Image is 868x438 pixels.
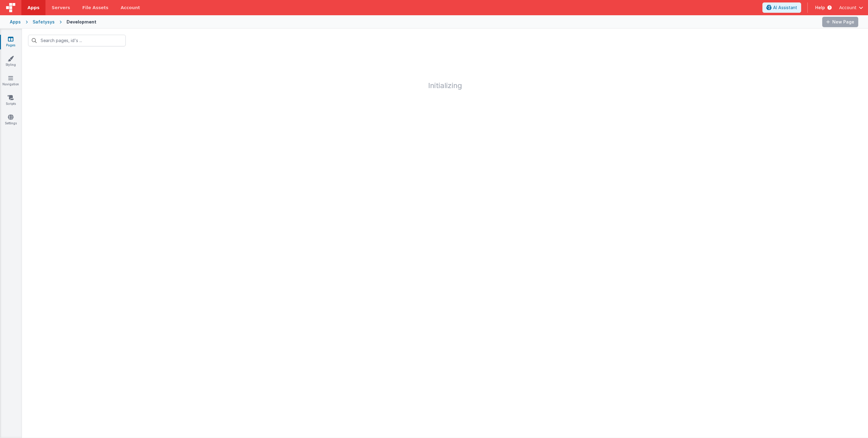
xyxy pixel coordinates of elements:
div: Apps [10,19,21,25]
span: AI Assistant [773,5,797,11]
h1: Initializing [22,52,868,90]
span: Help [815,5,825,11]
span: File Assets [82,5,109,11]
span: Account [839,5,856,11]
span: Servers [52,5,70,11]
button: New Page [822,17,858,27]
input: Search pages, id's ... [28,35,126,46]
div: Development [67,19,96,25]
span: Apps [27,5,39,11]
div: Safetysys [33,19,55,25]
button: AI Assistant [762,2,801,13]
button: Account [839,5,863,11]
